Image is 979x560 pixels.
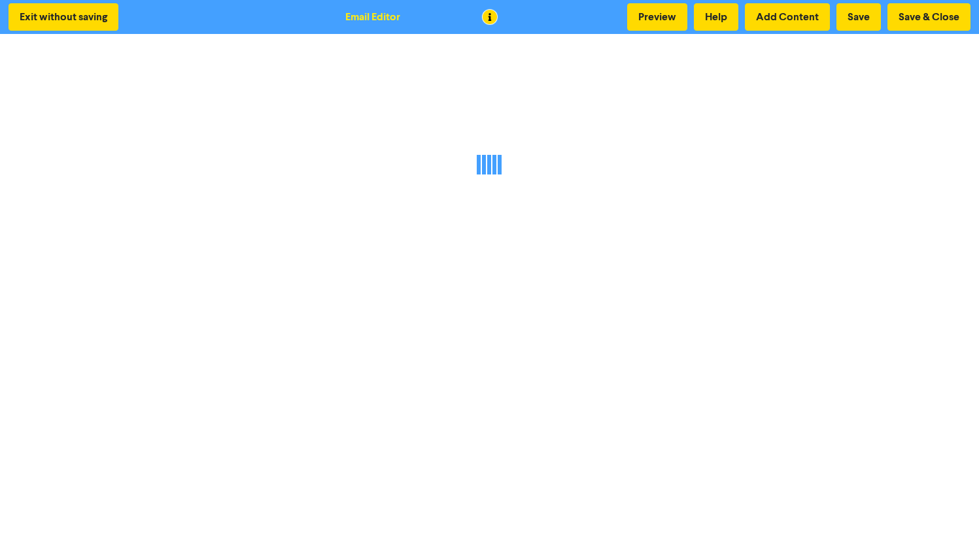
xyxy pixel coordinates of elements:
[9,3,118,31] button: Exit without saving
[745,3,830,31] button: Add Content
[694,3,738,31] button: Help
[836,3,881,31] button: Save
[887,3,970,31] button: Save & Close
[345,9,400,25] div: Email Editor
[627,3,687,31] button: Preview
